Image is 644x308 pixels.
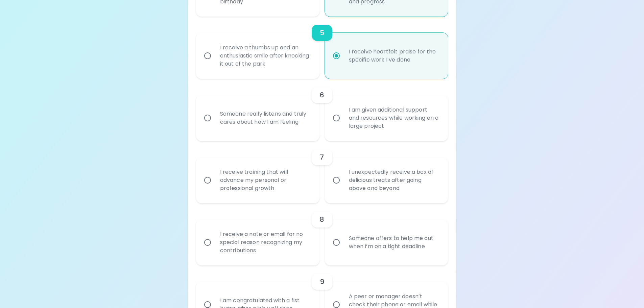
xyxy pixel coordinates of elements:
[196,17,448,79] div: choice-group-check
[320,90,324,100] h6: 6
[320,276,324,287] h6: 9
[343,226,445,259] div: Someone offers to help me out when I’m on a tight deadline
[320,152,324,163] h6: 7
[343,160,445,200] div: I unexpectedly receive a box of delicious treats after going above and beyond
[196,79,448,141] div: choice-group-check
[215,160,316,200] div: I receive training that will advance my personal or professional growth
[320,27,324,38] h6: 5
[215,35,316,76] div: I receive a thumbs up and an enthusiastic smile after knocking it out of the park
[196,203,448,265] div: choice-group-check
[196,141,448,203] div: choice-group-check
[215,102,316,134] div: Someone really listens and truly cares about how I am feeling
[320,214,324,225] h6: 8
[215,222,316,263] div: I receive a note or email for no special reason recognizing my contributions
[343,40,445,72] div: I receive heartfelt praise for the specific work I’ve done
[343,98,445,138] div: I am given additional support and resources while working on a large project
